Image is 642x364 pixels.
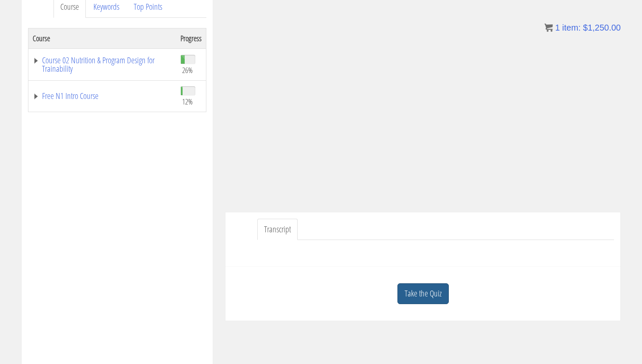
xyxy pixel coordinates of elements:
[257,219,298,240] a: Transcript
[583,23,588,32] span: $
[583,23,621,32] bdi: 1,250.00
[33,92,172,100] a: Free N1 Intro Course
[33,56,172,73] a: Course 02 Nutrition & Program Design for Trainability
[182,65,193,75] span: 26%
[176,28,206,48] th: Progress
[555,23,560,32] span: 1
[544,23,553,32] img: icon11.png
[397,283,449,304] a: Take the Quiz
[182,97,193,106] span: 12%
[544,23,621,32] a: 1 item: $1,250.00
[28,28,177,48] th: Course
[562,23,580,32] span: item:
